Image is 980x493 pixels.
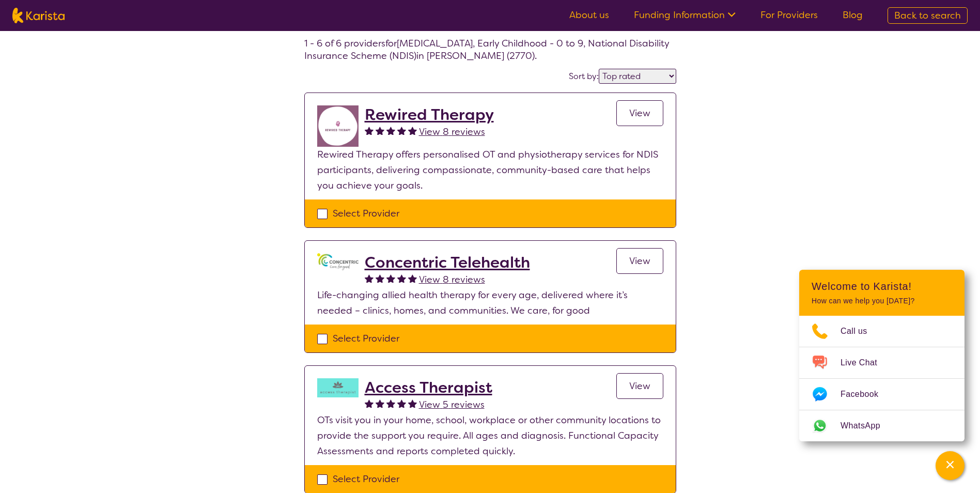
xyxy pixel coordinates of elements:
img: gbybpnyn6u9ix5kguem6.png [317,253,359,270]
span: Back to search [894,9,961,22]
a: Funding Information [634,9,736,21]
img: fullstar [386,274,395,283]
div: Channel Menu [799,270,965,441]
img: fullstar [376,399,384,408]
a: Web link opens in a new tab. [799,410,965,441]
img: fullstar [365,399,374,408]
a: For Providers [760,9,818,21]
a: View 8 reviews [419,272,485,287]
a: Access Therapist [365,378,492,397]
a: View 8 reviews [419,124,485,140]
img: fullstar [397,274,406,283]
img: fullstar [397,399,406,408]
img: fullstar [397,126,406,135]
a: View 5 reviews [419,397,485,412]
span: View 8 reviews [419,126,485,138]
img: fullstar [408,126,417,135]
a: About us [569,9,609,21]
img: fullstar [376,274,384,283]
img: fullstar [365,274,374,283]
p: Life-changing allied health therapy for every age, delivered where it’s needed – clinics, homes, ... [317,287,663,318]
span: View [629,107,650,119]
span: View 8 reviews [419,273,485,286]
img: fullstar [386,126,395,135]
a: Concentric Telehealth [365,253,530,272]
p: Rewired Therapy offers personalised OT and physiotherapy services for NDIS participants, deliveri... [317,147,663,193]
a: Back to search [888,7,968,24]
img: cktbnxwkhfbtgjchyhrl.png [317,378,359,397]
img: fullstar [376,126,384,135]
a: Blog [843,9,863,21]
span: View 5 reviews [419,398,485,411]
span: Live Chat [841,355,890,371]
a: View [616,373,663,399]
a: View [616,100,663,126]
span: View [629,380,650,392]
img: fullstar [386,399,395,408]
img: fullstar [408,274,417,283]
span: View [629,255,650,267]
span: Facebook [841,387,891,402]
ul: Choose channel [799,316,965,441]
span: WhatsApp [841,418,893,434]
img: fullstar [365,126,374,135]
img: fullstar [408,399,417,408]
p: OTs visit you in your home, school, workplace or other community locations to provide the support... [317,412,663,459]
span: Call us [841,323,880,339]
img: jovdti8ilrgkpezhq0s9.png [317,105,359,147]
button: Channel Menu [936,451,965,480]
a: View [616,248,663,274]
h2: Welcome to Karista! [812,280,952,292]
label: Sort by: [569,71,599,82]
p: How can we help you [DATE]? [812,297,952,305]
a: Rewired Therapy [365,105,494,124]
img: Karista logo [12,8,65,23]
